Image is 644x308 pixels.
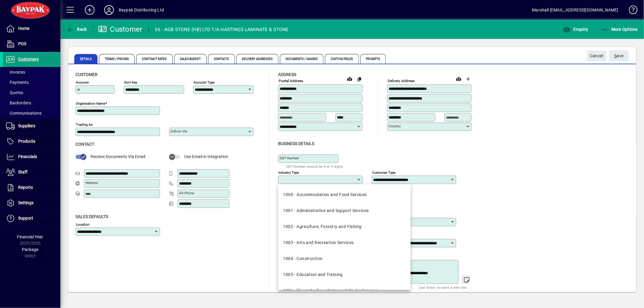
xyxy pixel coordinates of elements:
[194,80,215,84] mat-label: Account Type
[208,54,235,64] span: Contacts
[3,98,60,108] a: Backorders
[354,74,364,84] button: Copy to Delivery address
[3,87,60,98] a: Quotes
[85,181,98,185] mat-label: Website
[590,51,603,61] span: Cancel
[587,50,606,61] button: Cancel
[278,283,411,299] mat-option: 1006 - Elecricity, Gas, Water and Waste Services
[67,27,87,32] span: Back
[22,247,38,252] span: Package
[278,219,411,235] mat-option: 1002 - Agriculture, Forestry and Fishing
[600,24,639,35] button: More Options
[18,123,35,128] span: Suppliers
[18,139,35,144] span: Products
[3,21,60,36] a: Home
[3,37,60,52] a: POS
[236,54,279,64] span: Delivery Addresses
[372,170,396,174] mat-label: Customer type
[345,74,354,84] a: View on map
[155,25,289,34] div: 56 - AGB STONE (HB) LTD T/A HASTINGS LAMINATE & STONE
[614,51,624,61] span: ave
[18,200,34,205] span: Settings
[3,77,60,87] a: Payments
[614,53,617,58] span: S
[174,54,207,64] span: Sales Budget
[562,24,590,35] button: Enquiry
[283,192,367,198] div: 1000 - Accommodation and Food Services
[419,284,467,291] mat-hint: Use 'Enter' to start a new line
[3,108,60,118] a: Communications
[3,134,60,149] a: Products
[76,80,89,84] mat-label: Account
[3,211,60,226] a: Support
[609,50,629,61] button: Save
[91,154,145,159] span: Receive Documents Via Email
[389,124,401,128] mat-label: Country
[6,80,29,85] span: Payments
[278,141,314,146] span: Business details
[280,156,299,160] mat-label: GST Number
[75,72,98,77] span: Customer
[65,24,88,35] button: Back
[454,74,463,84] a: View on map
[6,100,31,105] span: Backorders
[119,5,164,15] div: Baypak Distributing Ltd
[184,154,228,159] span: Use Email in Integration
[6,111,42,116] span: Communications
[18,41,26,46] span: POS
[136,54,172,64] span: Contract Rates
[17,234,43,239] span: Financial Year
[18,216,33,221] span: Support
[18,170,27,174] span: Staff
[3,119,60,134] a: Suppliers
[3,180,60,195] a: Reports
[18,57,39,62] span: Customers
[60,24,94,35] app-page-header-button: Back
[278,72,296,77] span: Address
[171,129,187,133] mat-label: Deliver via
[283,271,343,278] div: 1005 - Education and Training
[3,67,60,77] a: Invoices
[98,24,143,34] div: Customer
[287,163,343,170] mat-hint: GST Number should be 8 or 9 digits
[280,54,323,64] span: Documents / Images
[532,5,618,15] div: Marshall [EMAIL_ADDRESS][DOMAIN_NAME]
[283,208,369,214] div: 1001 - Administrative and Support Services
[18,154,37,159] span: Financials
[18,26,29,31] span: Home
[76,222,89,226] mat-label: Location
[179,191,194,195] mat-label: Alt Phone
[463,74,473,84] button: Choose address
[99,5,119,15] button: Profile
[18,185,33,190] span: Reports
[283,287,378,294] div: 1006 - Elecricity, Gas, Water and Waste Services
[283,256,322,262] div: 1004 - Construction
[3,149,60,164] a: Financials
[76,101,105,106] mat-label: Organisation name
[360,54,386,64] span: Prompts
[278,203,411,219] mat-option: 1001 - Administrative and Support Services
[6,90,23,95] span: Quotes
[3,195,60,211] a: Settings
[80,5,99,15] button: Add
[283,224,362,230] div: 1002 - Agriculture, Forestry and Fishing
[278,187,411,203] mat-option: 1000 - Accommodation and Food Services
[124,80,137,84] mat-label: Sort key
[75,142,94,147] span: Contact
[76,122,93,127] mat-label: Trading as
[99,54,135,64] span: Terms / Pricing
[278,251,411,267] mat-option: 1004 - Construction
[278,235,411,251] mat-option: 1003 - Arts and Recreation Services
[278,170,299,174] mat-label: Industry type
[6,70,25,75] span: Invoices
[563,27,588,32] span: Enquiry
[3,165,60,180] a: Staff
[278,267,411,283] mat-option: 1005 - Education and Training
[601,27,638,32] span: More Options
[74,54,98,64] span: Details
[325,54,359,64] span: Custom Fields
[283,240,354,246] div: 1003 - Arts and Recreation Services
[624,1,636,21] a: Knowledge Base
[75,214,108,219] span: Sales defaults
